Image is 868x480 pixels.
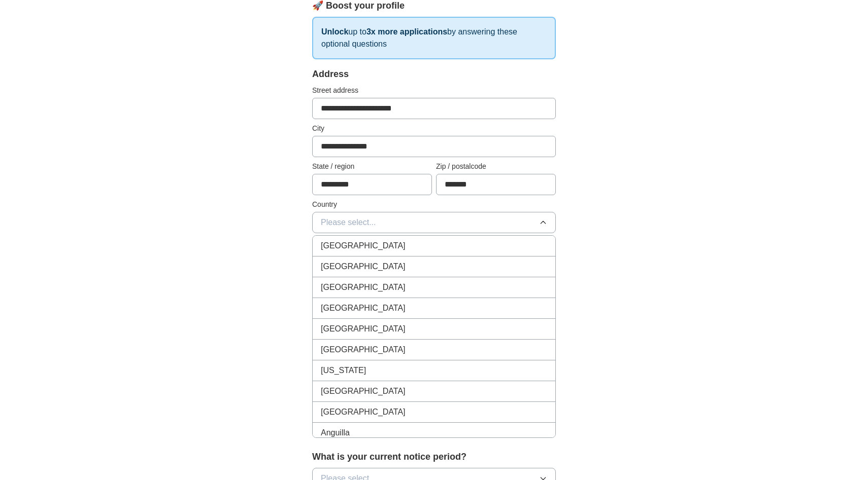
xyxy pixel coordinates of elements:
[312,123,556,134] label: City
[312,67,556,81] div: Address
[321,216,376,229] span: Please select...
[312,17,556,59] p: up to by answering these optional questions
[366,27,447,36] strong: 3x more applications
[321,261,406,273] span: [GEOGRAPHIC_DATA]
[436,161,556,172] label: Zip / postalcode
[321,344,406,356] span: [GEOGRAPHIC_DATA]
[321,302,406,314] span: [GEOGRAPHIC_DATA]
[321,385,406,397] span: [GEOGRAPHIC_DATA]
[312,450,556,464] label: What is your current notice period?
[321,323,406,335] span: [GEOGRAPHIC_DATA]
[321,281,406,293] span: [GEOGRAPHIC_DATA]
[321,27,348,36] strong: Unlock
[321,406,406,418] span: [GEOGRAPHIC_DATA]
[312,85,556,96] label: Street address
[312,199,556,210] label: Country
[321,427,350,439] span: Anguilla
[312,161,432,172] label: State / region
[312,212,556,233] button: Please select...
[321,240,406,252] span: [GEOGRAPHIC_DATA]
[321,364,366,377] span: [US_STATE]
